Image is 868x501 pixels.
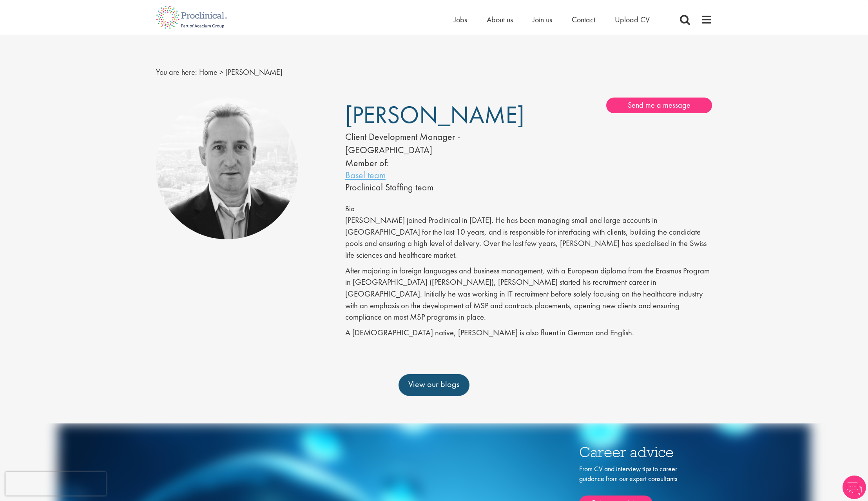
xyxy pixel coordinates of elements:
[345,130,505,157] div: Client Development Manager - [GEOGRAPHIC_DATA]
[345,215,712,261] p: [PERSON_NAME] joined Proclinical in [DATE]. He has been managing small and large accounts in [GEO...
[572,14,595,25] a: Contact
[487,14,513,25] a: About us
[615,14,650,25] a: Upload CV
[345,169,386,181] a: Basel team
[345,204,355,213] span: Bio
[345,265,712,324] p: After majoring in foreign languages and business management, with a European diploma from the Era...
[5,472,106,496] iframe: reCAPTCHA
[199,67,217,77] a: breadcrumb link
[345,157,389,169] label: Member of:
[533,14,552,25] a: Join us
[606,98,712,113] a: Send me a message
[843,476,866,499] img: Chatbot
[219,67,223,77] span: >
[345,99,524,130] span: [PERSON_NAME]
[399,374,469,396] a: View our blogs
[156,98,298,240] img: Olivier Worch
[225,67,283,77] span: [PERSON_NAME]
[345,327,712,339] p: A [DEMOGRAPHIC_DATA] native, [PERSON_NAME] is also fluent in German and English.
[156,67,197,77] span: You are here:
[579,445,685,460] h3: Career advice
[345,181,505,193] li: Proclinical Staffing team
[454,14,467,25] a: Jobs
